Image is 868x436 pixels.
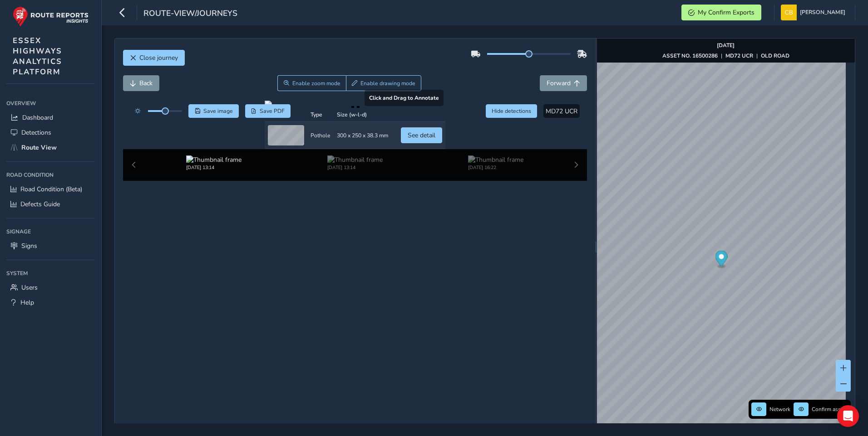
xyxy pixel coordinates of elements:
strong: MD72 UCR [725,52,753,59]
span: Enable zoom mode [292,80,340,87]
td: 300 x 250 x 38.3 mm [334,122,391,149]
a: Defects Guide [6,197,95,212]
button: See detail [401,127,442,143]
div: Open Intercom Messenger [837,405,859,427]
button: [PERSON_NAME] [781,5,848,20]
div: System [6,266,95,280]
button: Forward [540,75,587,91]
img: Thumbnail frame [186,155,242,164]
span: Detections [21,128,51,137]
span: Hide detections [492,107,531,115]
div: Road Condition [6,168,95,182]
img: Thumbnail frame [327,155,383,164]
img: Thumbnail frame [468,155,523,164]
img: diamond-layout [781,5,797,20]
button: Hide detections [486,104,538,118]
strong: OLD ROAD [761,52,789,59]
span: Save image [203,107,233,115]
a: Users [6,280,95,295]
span: My Confirm Exports [698,8,755,17]
button: Draw [346,75,422,91]
span: Route View [21,143,57,152]
strong: [DATE] [717,42,735,49]
div: Signage [6,225,95,238]
div: Overview [6,97,95,110]
td: Pothole [307,122,334,149]
span: Forward [547,79,571,87]
span: Network [769,406,790,413]
span: Signs [21,242,37,250]
span: MD72 UCR [546,107,577,116]
button: Save [188,104,239,118]
button: My Confirm Exports [681,5,761,20]
span: Enable drawing mode [360,80,415,87]
span: Users [21,283,38,292]
div: Map marker [715,251,727,269]
a: Route View [6,140,95,155]
div: [DATE] 13:14 [327,164,383,171]
strong: ASSET NO. 16500286 [662,52,718,59]
a: Road Condition (Beta) [6,182,95,197]
span: route-view/journeys [143,8,237,20]
div: [DATE] 13:14 [186,164,242,171]
a: Dashboard [6,110,95,125]
span: Back [139,79,153,87]
button: PDF [245,104,291,118]
div: [DATE] 16:22 [468,164,523,171]
button: Zoom [277,75,346,91]
a: Detections [6,125,95,140]
img: rr logo [13,6,89,27]
div: | | [662,52,789,59]
span: Road Condition (Beta) [20,185,82,194]
span: Save PDF [260,107,285,115]
button: Back [123,75,159,91]
span: Close journey [139,53,178,62]
a: Help [6,295,95,310]
span: Dashboard [22,113,53,122]
span: ESSEX HIGHWAYS ANALYTICS PLATFORM [13,35,62,77]
span: [PERSON_NAME] [800,5,845,20]
span: See detail [408,131,435,140]
span: Help [20,298,34,307]
span: Confirm assets [812,406,848,413]
span: Defects Guide [20,200,60,208]
a: Signs [6,238,95,253]
button: Close journey [123,50,185,66]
